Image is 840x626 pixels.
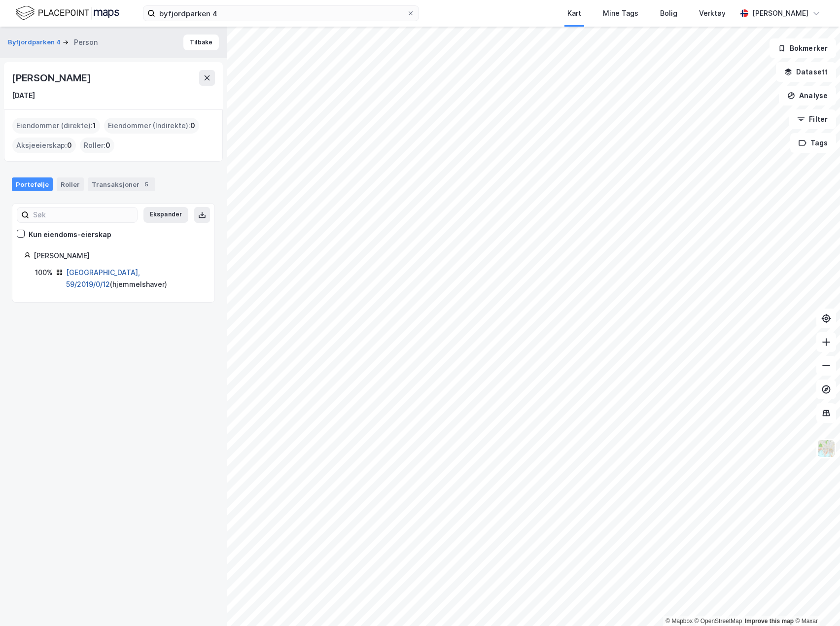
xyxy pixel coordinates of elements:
[183,35,219,50] button: Tilbake
[12,177,53,191] div: Portefølje
[16,4,119,22] img: logo.f888ab2527a4732fd821a326f86c7f29.svg
[155,6,407,21] input: Søk på adresse, matrikkel, gårdeiere, leietakere eller personer
[12,90,35,102] div: [DATE]
[80,138,114,153] div: Roller :
[770,38,836,58] button: Bokmerker
[57,177,84,191] div: Roller
[34,250,203,262] div: [PERSON_NAME]
[665,618,693,625] a: Mapbox
[66,268,140,288] a: [GEOGRAPHIC_DATA], 59/2019/0/12
[745,618,794,625] a: Improve this map
[603,7,638,19] div: Mine Tags
[143,207,188,223] button: Ekspander
[567,7,581,19] div: Kart
[35,267,53,278] div: 100%
[12,70,93,86] div: [PERSON_NAME]
[776,62,836,82] button: Datasett
[660,7,677,19] div: Bolig
[699,7,726,19] div: Verktøy
[74,36,98,48] div: Person
[93,120,96,132] span: 1
[789,109,836,129] button: Filter
[141,179,151,189] div: 5
[67,139,72,151] span: 0
[12,118,100,134] div: Eiendommer (direkte) :
[8,37,63,47] button: Byfjordparken 4
[695,618,742,625] a: OpenStreetMap
[88,177,155,191] div: Transaksjoner
[104,118,199,134] div: Eiendommer (Indirekte) :
[752,7,808,19] div: [PERSON_NAME]
[791,579,840,626] div: Kontrollprogram for chat
[190,120,195,132] span: 0
[29,229,111,241] div: Kun eiendoms-eierskap
[105,139,110,151] span: 0
[29,208,137,222] input: Søk
[66,267,203,290] div: ( hjemmelshaver )
[817,439,836,458] img: Z
[779,86,836,105] button: Analyse
[790,133,836,153] button: Tags
[12,138,76,153] div: Aksjeeierskap :
[791,579,840,626] iframe: Chat Widget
